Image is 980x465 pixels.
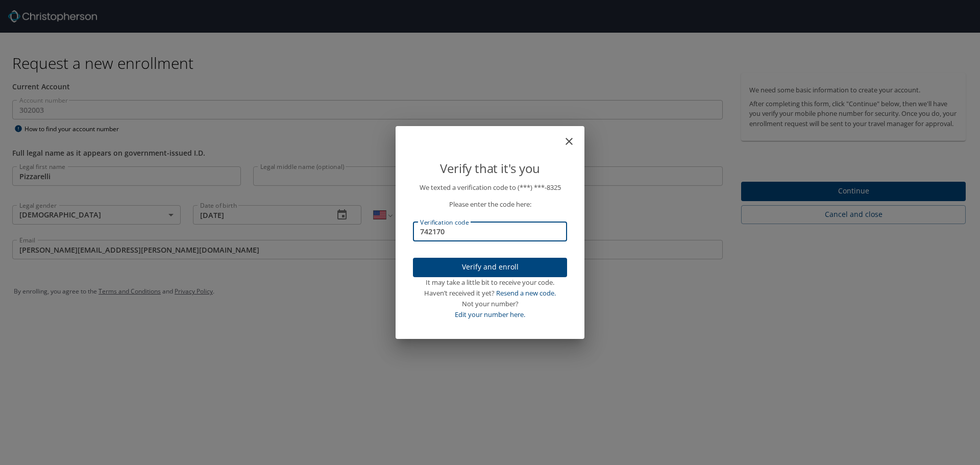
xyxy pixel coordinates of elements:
button: close [568,130,580,142]
button: Verify and enroll [413,258,567,278]
div: Not your number? [413,299,567,309]
div: It may take a little bit to receive your code. [413,277,567,288]
p: Verify that it's you [413,159,567,178]
a: Edit your number here. [455,310,525,319]
p: We texted a verification code to (***) ***- 8325 [413,182,567,193]
span: Verify and enroll [421,261,559,274]
div: Haven’t received it yet? [413,288,567,299]
p: Please enter the code here: [413,199,567,210]
a: Resend a new code. [496,288,556,298]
